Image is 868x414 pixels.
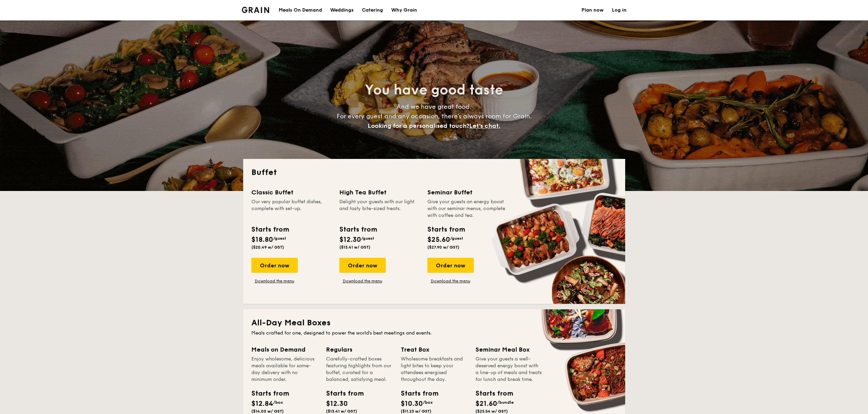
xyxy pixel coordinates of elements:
[242,7,269,13] img: Grain
[326,400,348,408] span: $12.30
[339,258,386,273] div: Order now
[339,188,419,197] div: High Tea Buffet
[339,245,370,250] span: ($13.41 w/ GST)
[469,122,500,130] span: Let's chat.
[251,330,617,337] div: Meals crafted for one, designed to power the world's best meetings and events.
[475,356,542,383] div: Give your guests a well-deserved energy boost with a line-up of meals and treats for lunch and br...
[326,345,393,354] div: Regulars
[339,236,361,244] span: $12.30
[427,278,474,284] a: Download the menu
[326,409,357,414] span: ($13.41 w/ GST)
[326,356,393,383] div: Carefully-crafted boxes featuring highlights from our buffet, curated for a balanced, satisfying ...
[361,236,374,241] span: /guest
[251,245,284,250] span: ($20.49 w/ GST)
[339,278,386,284] a: Download the menu
[401,400,423,408] span: $10.30
[251,388,282,399] div: Starts from
[273,400,283,405] span: /box
[401,356,467,383] div: Wholesome breakfasts and light bites to keep your attendees energised throughout the day.
[427,198,507,219] div: Give your guests an energy boost with our seminar menus, complete with coffee and tea.
[427,236,450,244] span: $25.60
[251,188,331,197] div: Classic Buffet
[423,400,433,405] span: /box
[251,167,617,178] h2: Buffet
[427,245,459,250] span: ($27.90 w/ GST)
[251,409,284,414] span: ($14.00 w/ GST)
[251,236,273,244] span: $18.80
[401,388,431,399] div: Starts from
[251,400,273,408] span: $12.84
[475,345,542,354] div: Seminar Meal Box
[497,400,514,405] span: /bundle
[251,345,318,354] div: Meals on Demand
[450,236,463,241] span: /guest
[251,317,617,328] h2: All-Day Meal Boxes
[427,224,465,235] div: Starts from
[401,345,467,354] div: Treat Box
[475,388,506,399] div: Starts from
[475,400,497,408] span: $21.60
[427,188,507,197] div: Seminar Buffet
[251,224,289,235] div: Starts from
[273,236,286,241] span: /guest
[251,356,318,383] div: Enjoy wholesome, delicious meals available for same-day delivery with no minimum order.
[251,278,298,284] a: Download the menu
[251,258,298,273] div: Order now
[326,388,357,399] div: Starts from
[242,7,269,13] a: Logotype
[401,409,431,414] span: ($11.23 w/ GST)
[475,409,508,414] span: ($23.54 w/ GST)
[251,198,331,219] div: Our very popular buffet dishes, complete with set-up.
[339,224,377,235] div: Starts from
[339,198,419,219] div: Delight your guests with our light and tasty bite-sized treats.
[427,258,474,273] div: Order now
